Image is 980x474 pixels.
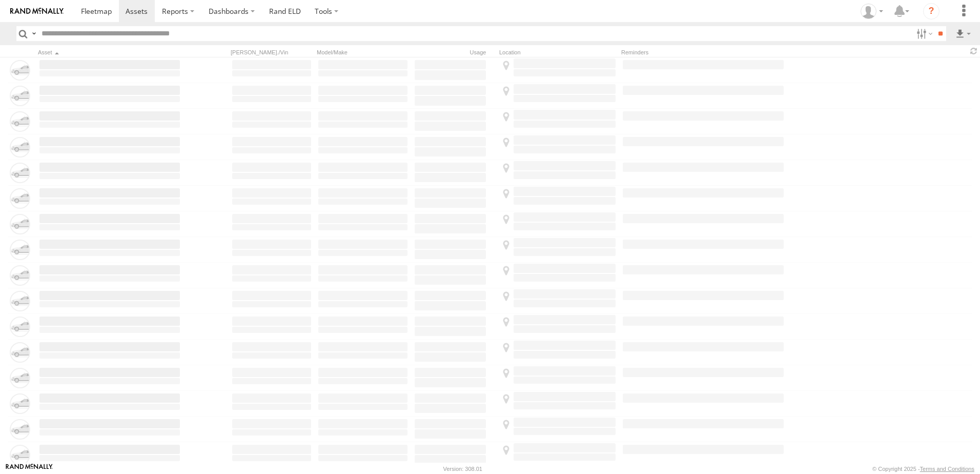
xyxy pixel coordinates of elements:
[912,26,934,41] label: Search Filter Options
[6,464,53,474] a: Visit our Website
[499,49,617,56] div: Location
[872,466,974,472] div: © Copyright 2025 -
[443,466,482,472] div: Version: 308.01
[857,4,887,19] div: Tim Zylstra
[231,49,313,56] div: [PERSON_NAME]./Vin
[923,3,940,19] i: ?
[38,49,181,56] div: Click to Sort
[317,49,409,56] div: Model/Make
[954,26,972,41] label: Export results as...
[413,49,495,56] div: Usage
[968,46,980,56] span: Refresh
[10,8,64,15] img: rand-logo.svg
[621,49,785,56] div: Reminders
[30,26,38,41] label: Search Query
[920,466,974,472] a: Terms and Conditions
